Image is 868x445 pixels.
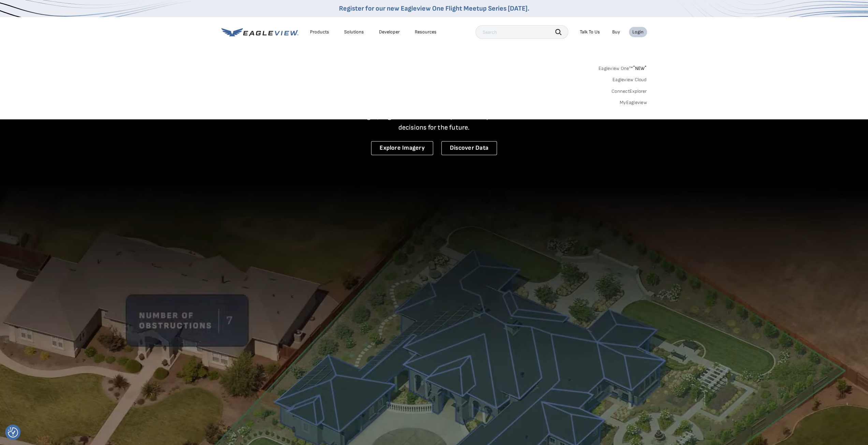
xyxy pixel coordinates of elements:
a: MyEagleview [620,100,647,106]
a: Eagleview Cloud [613,77,647,83]
div: Resources [415,29,437,35]
a: ConnectExplorer [612,88,647,94]
div: Products [310,29,329,35]
a: Register for our new Eagleview One Flight Meetup Series [DATE]. [339,4,529,13]
img: Revisit consent button [8,427,18,437]
input: Search [475,25,568,39]
a: Explore Imagery [371,141,433,155]
a: Eagleview One™*NEW* [599,63,647,71]
div: Solutions [344,29,364,35]
a: Developer [379,29,400,35]
button: Consent Preferences [8,427,18,437]
a: Buy [612,29,620,35]
span: NEW [633,65,647,71]
a: Discover Data [441,141,497,155]
div: Login [632,29,644,35]
div: Talk To Us [580,29,600,35]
